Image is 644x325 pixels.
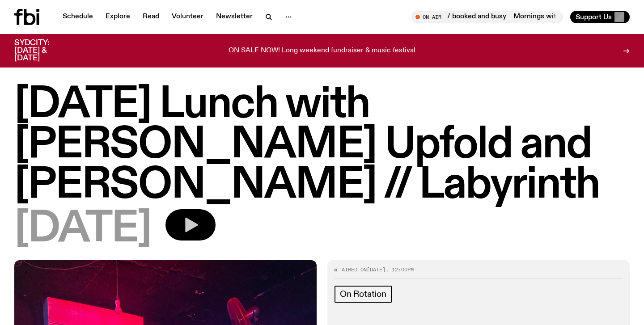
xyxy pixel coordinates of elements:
[14,209,151,249] span: [DATE]
[576,13,612,21] span: Support Us
[100,11,136,23] a: Explore
[229,47,415,55] p: ON SALE NOW! Long weekend fundraiser & music festival
[14,85,630,206] h1: [DATE] Lunch with [PERSON_NAME] Upfold and [PERSON_NAME] // Labyrinth
[386,266,414,273] span: , 12:00pm
[14,39,72,62] h3: SYDCITY: [DATE] & [DATE]
[340,289,386,299] span: On Rotation
[335,286,392,303] a: On Rotation
[211,11,258,23] a: Newsletter
[342,266,367,273] span: Aired on
[166,11,209,23] a: Volunteer
[367,266,386,273] span: [DATE]
[57,11,98,23] a: Schedule
[411,11,563,23] button: On AirMornings with [PERSON_NAME] / booked and busyMornings with [PERSON_NAME] / booked and busy
[137,11,165,23] a: Read
[570,11,630,23] button: Support Us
